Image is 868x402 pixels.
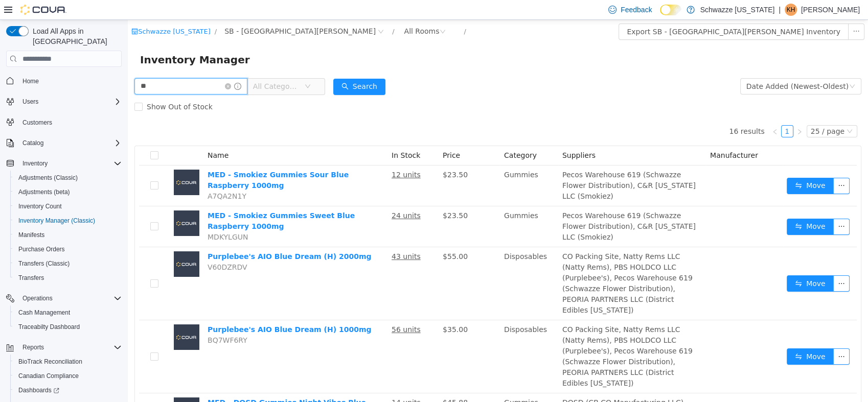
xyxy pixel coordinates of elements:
span: BioTrack Reconciliation [14,356,122,368]
button: Operations [18,292,57,304]
span: $35.00 [315,305,340,314]
button: icon: swapMove [659,199,706,215]
a: Manifests [14,229,49,241]
div: 25 / page [683,106,717,117]
span: Adjustments (beta) [14,186,122,198]
a: Dashboards [14,384,63,396]
span: Name [80,131,101,139]
span: Cash Management [14,306,122,319]
a: Transfers (Classic) [14,257,74,270]
span: Catalog [18,137,122,149]
button: Export SB - [GEOGRAPHIC_DATA][PERSON_NAME] Inventory [491,4,721,20]
button: Traceabilty Dashboard [10,320,126,334]
span: Transfers (Classic) [14,257,122,270]
button: Customers [2,115,126,130]
span: KH [787,4,795,16]
button: Inventory Count [10,199,126,214]
span: Feedback [621,5,652,15]
span: Inventory Count [14,200,122,212]
span: Traceabilty Dashboard [18,323,80,331]
i: icon: down [721,63,727,70]
u: 12 units [264,151,293,159]
span: Operations [18,292,122,304]
span: BQ7WF6RY [80,316,120,324]
i: icon: shop [4,8,10,15]
li: 16 results [601,105,636,117]
button: Home [2,73,126,88]
span: All Categories [125,61,172,72]
button: Catalog [2,136,126,150]
a: Adjustments (Classic) [14,172,82,184]
button: icon: swapMove [659,328,706,345]
span: / [87,8,89,15]
button: Adjustments (beta) [10,185,126,199]
td: Disposables [372,227,430,300]
span: Users [18,96,122,108]
span: Adjustments (beta) [18,188,70,196]
button: Adjustments (Classic) [10,171,126,185]
button: Transfers (Classic) [10,256,126,271]
a: Traceabilty Dashboard [14,321,84,333]
button: Reports [2,340,126,354]
span: $23.50 [315,192,340,200]
button: Users [18,96,42,108]
span: Load All Apps in [GEOGRAPHIC_DATA] [29,26,122,46]
button: icon: ellipsis [720,4,737,20]
input: Dark Mode [660,5,681,15]
div: All Rooms [276,4,311,19]
span: Pecos Warehouse 619 (Schwazze Flower Distribution), C&R [US_STATE] LLC (Smokiez) [435,192,568,221]
td: Disposables [372,300,430,373]
span: V60DZRDV [80,243,120,251]
span: In Stock [264,131,292,139]
span: Purchase Orders [14,243,122,255]
a: Transfers [14,272,48,284]
button: Cash Management [10,305,126,320]
a: MED - DOSD Gummies Night Vibes Blue Raspberry 2000mg [80,379,238,397]
td: Gummies [372,146,430,186]
li: 1 [653,105,666,117]
span: Suppliers [435,131,468,139]
a: Cash Management [14,306,74,319]
span: Transfers (Classic) [18,259,70,268]
span: SB - Fort Collins [97,6,248,17]
div: Date Added (Newest-Oldest) [619,59,721,74]
li: Next Page [666,105,678,117]
span: Inventory Manager (Classic) [18,217,95,225]
u: 56 units [264,305,293,314]
span: Price [315,131,332,139]
span: Canadian Compliance [14,370,122,382]
i: icon: right [669,109,675,115]
a: Purplebee's AIO Blue Dream (H) 2000mg [80,232,243,241]
a: MED - Smokiez Gummies Sweet Blue Raspberry 1000mg [80,192,227,210]
u: 14 units [264,379,293,387]
a: Dashboards [10,383,126,397]
span: CO Packing Site, Natty Rems LLC (Natty Rems), PBS HOLDCO LLC (Purplebee's), Pecos Warehouse 619 (... [435,232,565,294]
span: Cash Management [18,309,70,317]
span: Inventory Count [18,202,62,210]
span: Pecos Warehouse 619 (Schwazze Flower Distribution), C&R [US_STATE] LLC (Smokiez) [435,151,568,180]
a: MED - Smokiez Gummies Sour Blue Raspberry 1000mg [80,151,221,170]
span: Dashboards [18,386,59,394]
span: / [264,8,266,15]
i: icon: down [719,108,725,115]
i: icon: info-circle [106,63,113,70]
i: icon: down [177,63,183,70]
span: Customers [22,119,52,127]
button: icon: searchSearch [205,59,258,75]
button: Operations [2,291,126,305]
button: Manifests [10,228,126,242]
a: Home [18,75,43,87]
span: Inventory Manager (Classic) [14,215,122,227]
a: Customers [18,116,56,129]
u: 43 units [264,232,293,241]
a: Purchase Orders [14,243,69,255]
a: Canadian Compliance [14,370,83,382]
td: Gummies [372,186,430,227]
span: Reports [22,343,44,351]
img: MED - Smokiez Gummies Sour Blue Raspberry 1000mg placeholder [46,150,72,175]
img: Purplebee's AIO Blue Dream (H) 1000mg placeholder [46,304,72,330]
a: Adjustments (beta) [14,186,74,198]
span: Transfers [14,272,122,284]
span: Home [22,77,39,85]
span: $45.88 [315,379,340,387]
